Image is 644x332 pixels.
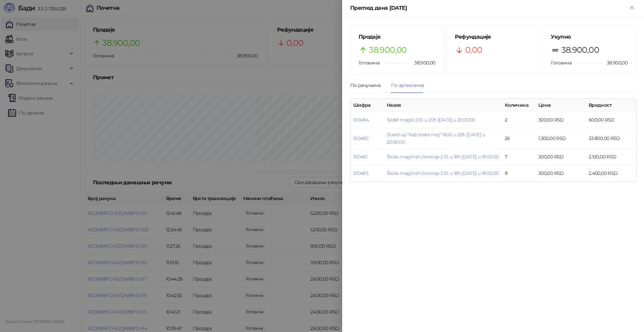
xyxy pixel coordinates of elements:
[353,154,367,160] a: 100481
[536,149,586,165] td: 300,00 RSD
[536,128,586,149] td: 1.300,00 RSD
[359,33,435,41] h5: Продаје
[455,33,532,41] h5: Рефундације
[602,59,628,66] span: 38.900,00
[350,82,380,89] div: По рачунима
[586,128,636,149] td: 33.800,00 RSD
[465,44,482,56] span: 0,00
[350,4,628,12] div: Преглед дана [DATE]
[387,132,485,145] a: Stand up "Kaži brate moj" 18.10. u 20h [DATE] u 20:00:00
[586,99,636,112] th: Вредност
[536,99,586,112] th: Цена
[369,44,407,56] span: 38.900,00
[387,117,475,123] a: Sedef magla 3.10. u 20h [DATE] u 20:00:00
[359,60,379,66] span: Готовина
[351,99,384,112] th: Шифра
[353,170,368,176] a: 100483
[536,112,586,128] td: 300,00 RSD
[410,59,435,66] span: 38.900,00
[551,33,628,41] h5: Укупно
[387,154,498,160] a: Škola magičnih životinja 2.10. u 18h [DATE] u 18:00:00
[502,149,536,165] td: 7
[502,112,536,128] td: 2
[561,44,599,56] span: 38.900,00
[384,99,502,112] th: Назив
[586,112,636,128] td: 600,00 RSD
[353,117,369,123] a: 100484
[387,170,498,176] a: Škola magičnih životinja 3.10. u 18h [DATE] u 18:00:00
[536,165,586,182] td: 300,00 RSD
[628,4,636,12] button: Close
[391,82,424,89] div: По артиклима
[502,128,536,149] td: 26
[586,165,636,182] td: 2.400,00 RSD
[353,135,368,141] a: 100485
[502,165,536,182] td: 8
[502,99,536,112] th: Количина
[586,149,636,165] td: 2.100,00 RSD
[551,60,572,66] span: Готовина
